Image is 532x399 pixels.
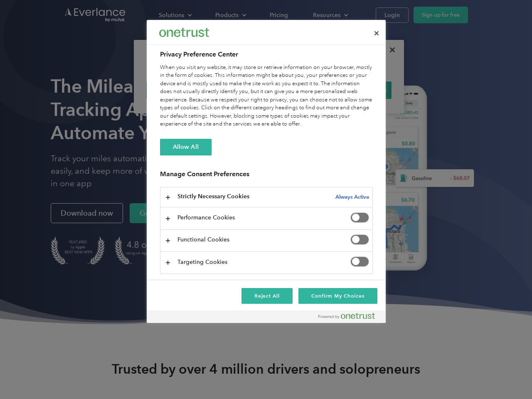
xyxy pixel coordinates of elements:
[367,24,386,42] button: Close
[160,64,373,128] div: When you visit any website, it may store or retrieve information on your browser, mostly in the f...
[298,288,377,304] button: Confirm My Choices
[159,28,209,37] img: Everlance
[147,20,386,323] div: Preference center
[159,24,209,41] div: Everlance
[160,49,373,59] h2: Privacy Preference Center
[318,313,382,323] a: Powered by OneTrust Opens in a new Tab
[318,313,375,319] img: Powered by OneTrust Opens in a new Tab
[160,170,373,183] h3: Manage Consent Preferences
[160,139,212,155] button: Allow All
[147,20,386,323] div: Privacy Preference Center
[241,288,293,304] button: Reject All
